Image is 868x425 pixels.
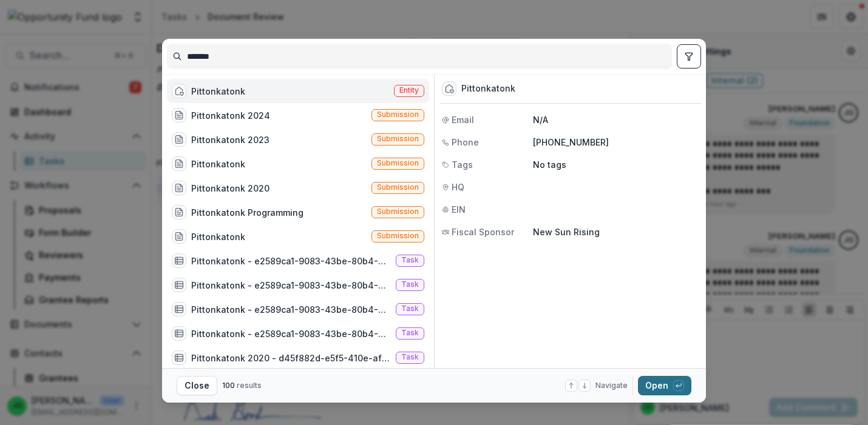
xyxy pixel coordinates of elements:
[452,203,466,216] span: EIN
[191,109,270,122] div: Pittonkatonk 2024
[191,158,245,170] div: Pittonkatonk
[377,110,419,119] span: Submission
[237,381,262,390] span: results
[401,280,419,289] span: Task
[533,158,566,171] p: No tags
[377,207,419,216] span: Submission
[191,279,391,292] div: Pittonkatonk - e2589ca1-9083-43be-80b4-84a2608c04cd - Final Report
[191,255,391,267] div: Pittonkatonk - e2589ca1-9083-43be-80b4-84a2608c04cd - Final Report
[191,206,303,219] div: Pittonkatonk Programming
[191,133,270,146] div: Pittonkatonk 2023
[222,381,235,390] span: 100
[533,136,699,149] p: [PHONE_NUMBER]
[377,183,419,192] span: Submission
[191,352,391,364] div: Pittonkatonk 2020 - d45f882d-e5f5-410e-af2a-656ef97bc2f9 - Final Report
[399,86,419,95] span: Entity
[452,158,473,171] span: Tags
[377,159,419,167] span: Submission
[452,226,514,238] span: Fiscal Sponsor
[401,353,419,361] span: Task
[191,230,245,243] div: Pittonkatonk
[377,232,419,240] span: Submission
[191,182,270,195] div: Pittonkatonk 2020
[595,380,628,391] span: Navigate
[533,113,699,126] p: N/A
[377,135,419,143] span: Submission
[177,376,217,395] button: Close
[677,44,701,69] button: toggle filters
[401,329,419,337] span: Task
[638,376,691,395] button: Open
[191,85,245,98] div: Pittonkatonk
[401,256,419,264] span: Task
[461,84,515,94] div: Pittonkatonk
[191,303,391,316] div: Pittonkatonk - e2589ca1-9083-43be-80b4-84a2608c04cd - Final Report
[452,136,479,149] span: Phone
[533,226,699,238] p: New Sun Rising
[401,304,419,313] span: Task
[452,113,474,126] span: Email
[191,327,391,340] div: Pittonkatonk - e2589ca1-9083-43be-80b4-84a2608c04cd - Final Report
[452,181,464,193] span: HQ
